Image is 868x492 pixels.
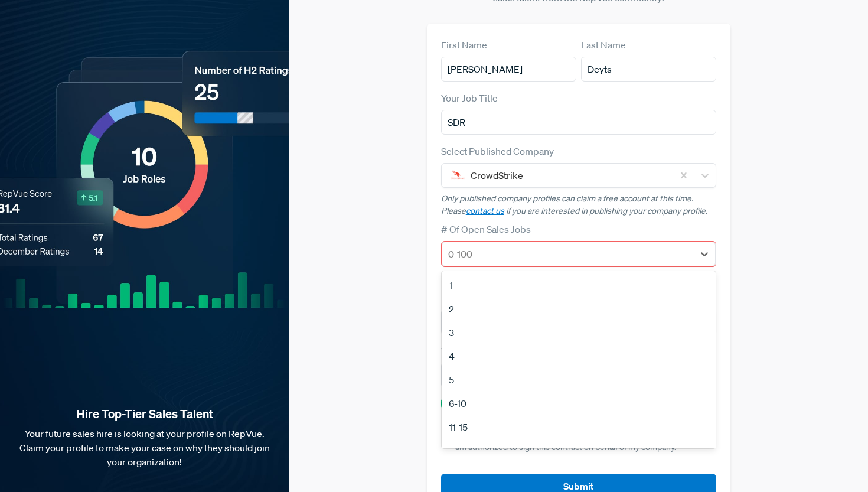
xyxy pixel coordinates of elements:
label: Work Email [441,344,489,358]
input: First Name [441,57,576,82]
div: 16-20 [442,439,716,462]
div: 1 [442,273,716,297]
strong: Hire Top-Tier Sales Talent [19,406,270,422]
a: contact us [466,206,504,216]
p: Your future sales hire is looking at your profile on RepVue. Claim your profile to make your case... [19,426,270,469]
div: 6-10 [442,392,716,415]
input: Title [441,110,717,135]
label: # Of Open Sales Jobs [441,222,531,236]
div: 11-15 [442,415,716,439]
div: 5 [442,368,716,392]
img: CrowdStrike [451,168,465,183]
label: Select Published Company [441,144,554,158]
label: Last Name [581,38,626,52]
p: Only published company profiles can claim a free account at this time. Please if you are interest... [441,193,717,217]
label: How will I primarily use RepVue? [441,291,577,305]
div: 4 [442,344,716,368]
div: 3 [442,321,716,344]
label: First Name [441,38,487,52]
input: Email [441,363,717,387]
input: Last Name [581,57,716,82]
span: Please make a selection from the # Of Open Sales Jobs [441,270,624,280]
div: 2 [442,297,716,321]
label: Your Job Title [441,91,498,105]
